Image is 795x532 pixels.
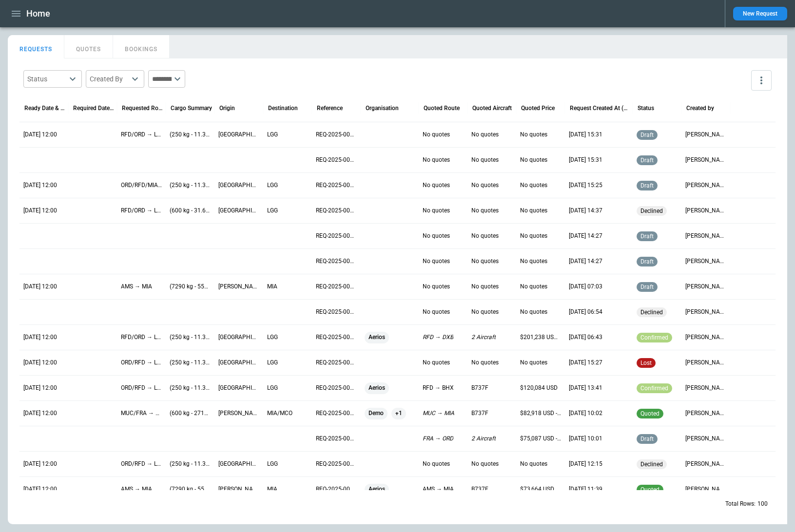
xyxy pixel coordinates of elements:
[423,283,450,291] p: No quotes
[472,105,512,112] div: Quoted Aircraft
[520,333,561,342] p: $201,238 USD - $222,175 USD
[569,207,602,215] p: 18/09/2025 14:37
[113,35,170,58] button: BOOKINGS
[569,384,602,392] p: 16/09/2025 13:41
[218,283,259,291] p: Evert van de Beekstraat 202, 1118 CP Schiphol, Netherlands
[471,460,499,468] p: No quotes
[267,131,278,139] p: LGG
[121,181,162,190] p: ORD/RFD/MIA/JFK → LGG
[170,409,211,418] p: (600 kg - 27121.66 ft³) Other
[365,401,388,426] span: Demo
[569,409,602,418] p: 16/09/2025 10:02
[317,105,343,112] div: Reference
[639,334,670,341] span: confirmed
[569,156,602,164] p: 18/09/2025 15:31
[471,485,488,494] p: B737F
[685,257,726,266] p: Myles Cummins
[423,257,450,266] p: No quotes
[121,283,152,291] p: AMS → MIA
[471,181,499,190] p: No quotes
[569,181,602,190] p: 18/09/2025 15:25
[639,461,665,468] span: declined
[391,401,406,426] span: +1
[639,258,656,265] span: draft
[685,384,726,392] p: Simon Watson
[170,384,211,392] p: (250 kg - 11.3 ft³) Automotive
[267,460,278,468] p: LGG
[122,105,163,112] div: Requested Route
[423,359,450,367] p: No quotes
[170,359,211,367] p: (250 kg - 11.3 ft³) Automotive
[268,105,298,112] div: Destination
[569,232,602,240] p: 18/09/2025 14:27
[471,435,496,443] p: 2 Aircraft
[685,435,726,443] p: Myles Cummins
[121,333,162,342] p: RFD/ORD → LGG
[569,485,602,494] p: 15/09/2025 11:39
[471,232,499,240] p: No quotes
[423,460,450,468] p: No quotes
[365,325,389,350] span: Aerios
[73,105,115,112] div: Required Date & Time (UTC)
[423,435,453,443] p: FRA → ORD
[267,181,278,190] p: LGG
[218,207,259,215] p: Chicago airport
[23,181,57,190] p: 05/09/2025 12:00
[520,460,547,468] p: No quotes
[170,131,211,139] p: (250 kg - 11.3 ft³) Automotive
[423,333,453,342] p: RFD → DXB
[685,460,726,468] p: Simon Watson
[170,207,211,215] p: (600 kg - 31.69 ft³) Automotive
[23,359,57,367] p: 05/09/2025 12:00
[365,376,389,400] span: Aerios
[316,485,357,494] p: REQ-2025-000121
[751,70,772,91] button: more
[569,359,602,367] p: 16/09/2025 15:27
[639,360,654,366] span: lost
[316,156,357,164] p: REQ-2025-000136
[471,308,499,316] p: No quotes
[121,384,162,392] p: ORD/RFD → LGG
[471,283,499,291] p: No quotes
[569,257,602,266] p: 18/09/2025 14:27
[121,409,162,418] p: MUC/FRA → MIA/MCO
[685,207,726,215] p: Myles Cummins
[27,74,66,84] div: Status
[170,333,211,342] p: (250 kg - 11.3 ft³) Automotive
[520,257,547,266] p: No quotes
[423,181,450,190] p: No quotes
[685,308,726,316] p: Simon Watson
[423,131,450,139] p: No quotes
[23,409,57,418] p: 10/09/2025 12:00
[170,283,211,291] p: (7290 kg - 551.92 ft³) Machinery & Industrial Equipment
[638,105,654,112] div: Status
[218,359,259,367] p: Chicago airport
[90,74,129,84] div: Created By
[316,131,357,139] p: REQ-2025-000137
[316,359,357,367] p: REQ-2025-000128
[316,257,357,266] p: REQ-2025-000132
[316,232,357,240] p: REQ-2025-000133
[316,283,357,291] p: REQ-2025-000131
[471,333,496,342] p: 2 Aircraft
[471,409,488,418] p: B737F
[316,384,357,392] p: REQ-2025-000127
[639,132,656,138] span: draft
[267,207,278,215] p: LGG
[725,500,756,508] p: Total Rows:
[569,460,602,468] p: 15/09/2025 12:15
[218,485,259,494] p: Evert van de Beekstraat 202, 1118 CP Schiphol, Netherlands
[639,182,656,189] span: draft
[471,359,499,367] p: No quotes
[639,233,656,240] span: draft
[170,460,211,468] p: (250 kg - 11.3 ft³) Automotive
[218,333,259,342] p: Chicago airport
[423,485,454,494] p: AMS → MIA
[569,131,602,139] p: 18/09/2025 15:31
[23,460,57,468] p: 05/09/2025 12:00
[64,35,113,58] button: QUOTES
[520,359,547,367] p: No quotes
[520,485,554,494] p: $73,664 USD
[121,131,162,139] p: RFD/ORD → LGG
[267,283,277,291] p: MIA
